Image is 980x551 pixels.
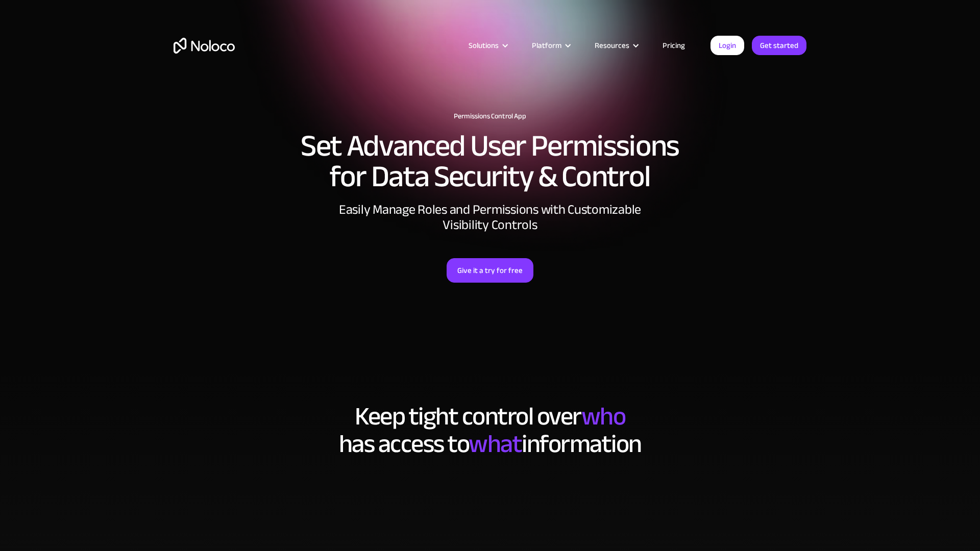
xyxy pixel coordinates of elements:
a: Give it a try for free [447,258,533,283]
a: Get started [752,36,806,55]
h2: Set Advanced User Permissions for Data Security & Control [174,131,806,192]
div: Resources [595,39,629,52]
div: Solutions [456,39,519,52]
h1: Permissions Control App [174,112,806,120]
div: Resources [582,39,650,52]
span: what [469,420,522,468]
div: Solutions [469,39,499,52]
a: Login [710,36,744,55]
span: who [581,392,626,440]
a: Pricing [650,39,698,52]
div: Easily Manage Roles and Permissions with Customizable Visibility Controls [337,202,643,233]
a: home [174,38,235,54]
div: Platform [519,39,582,52]
div: Platform [532,39,561,52]
h2: Keep tight control over has access to information [174,403,806,458]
